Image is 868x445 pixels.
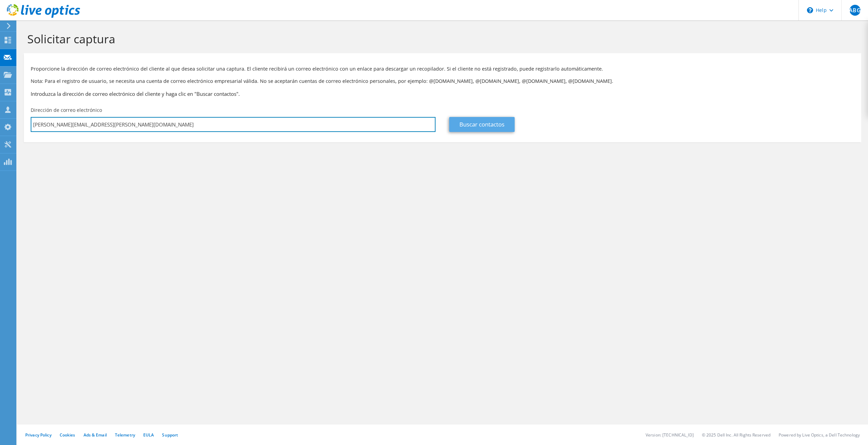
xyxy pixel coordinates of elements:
h3: Introduzca la dirección de correo electrónico del cliente y haga clic en "Buscar contactos". [31,90,854,98]
h1: Solicitar captura [27,32,854,46]
a: EULA [143,432,154,438]
a: Support [162,432,178,438]
p: Nota: Para el registro de usuario, se necesita una cuenta de correo electrónico empresarial válid... [31,77,854,85]
li: Powered by Live Optics, a Dell Technology [779,432,860,438]
li: © 2025 Dell Inc. All Rights Reserved [702,432,770,438]
label: Dirección de correo electrónico [31,107,102,114]
svg: \n [807,7,813,13]
p: Proporcione la dirección de correo electrónico del cliente al que desea solicitar una captura. El... [31,65,854,73]
a: Cookies [60,432,75,438]
a: Telemetry [115,432,135,438]
li: Version: [TECHNICAL_ID] [646,432,694,438]
a: Privacy Policy [25,432,52,438]
a: Ads & Email [84,432,107,438]
a: Buscar contactos [449,117,515,132]
span: ABG [850,5,860,16]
